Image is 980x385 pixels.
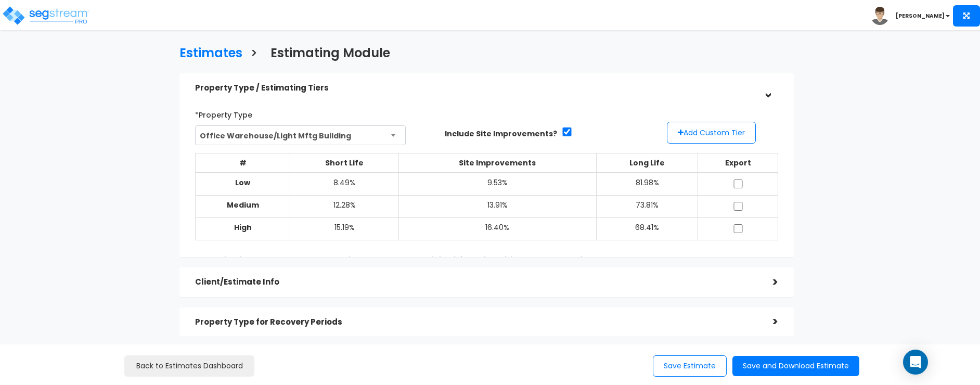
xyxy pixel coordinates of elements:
h3: Estimates [179,46,242,62]
th: Short Life [290,153,398,173]
h5: Property Type / Estimating Tiers [195,84,757,93]
div: > [760,78,776,98]
td: 73.81% [596,195,698,217]
b: [PERSON_NAME] [896,12,945,20]
td: 15.19% [290,217,398,240]
td: 81.98% [596,173,698,196]
label: *Property Type [195,106,252,120]
b: Disclaimer: These numbers are only estimated values based on limited information. This is NOT a g... [220,255,609,263]
a: Back to Estimates Dashboard [124,355,254,377]
img: avatar.png [871,7,889,25]
button: Save Estimate [653,355,727,377]
h3: > [250,46,257,62]
th: Export [698,153,778,173]
div: > [757,314,778,330]
label: Include Site Improvements? [445,129,557,139]
h3: Estimating Module [270,46,390,62]
a: Estimating Module [263,36,390,68]
b: High [234,222,252,233]
a: Estimates [172,36,242,68]
td: 68.41% [596,217,698,240]
th: Long Life [596,153,698,173]
h5: Property Type for Recovery Periods [195,318,757,327]
td: 12.28% [290,195,398,217]
div: Open Intercom Messenger [903,350,928,375]
h5: Client/Estimate Info [195,278,757,287]
img: logo_pro_r.png [2,5,90,26]
th: Site Improvements [399,153,597,173]
button: Save and Download Estimate [732,356,859,376]
button: Add Custom Tier [667,122,756,144]
td: 9.53% [399,173,597,196]
span: Office Warehouse/Light Mftg Building [195,125,406,145]
b: Medium [227,200,259,210]
div: > [757,274,778,290]
th: # [196,153,290,173]
td: 13.91% [399,195,597,217]
td: 8.49% [290,173,398,196]
b: Low [235,177,250,188]
span: Office Warehouse/Light Mftg Building [196,126,405,146]
td: 16.40% [399,217,597,240]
